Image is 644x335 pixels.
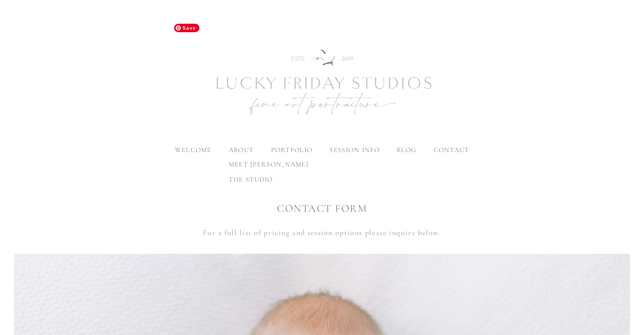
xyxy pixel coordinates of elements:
[175,146,212,154] a: welcome
[329,146,379,154] label: session info
[397,146,416,154] a: blog
[14,226,630,239] p: For a full list of pricing and session options please inquire below.
[170,19,475,147] img: Newborn Photography Denver | Lucky Friday Studios
[433,146,469,154] a: contact
[14,201,630,216] h1: CONTACT FORM
[174,24,199,32] span: Save
[222,157,315,172] a: meet [PERSON_NAME]
[229,175,273,184] span: the studio
[222,172,315,187] a: the studio
[271,146,313,154] label: portfolio
[229,146,254,154] label: about
[229,160,308,169] span: meet [PERSON_NAME]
